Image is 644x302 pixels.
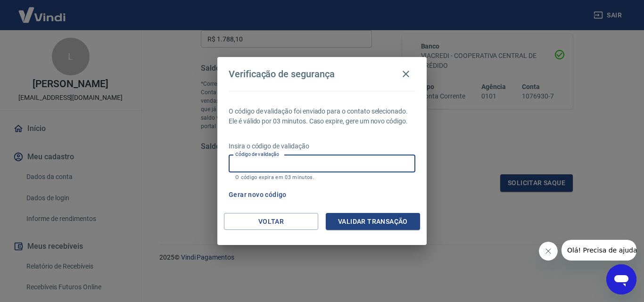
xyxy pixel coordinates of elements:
label: Código de validação [235,151,279,158]
iframe: Botão para abrir a janela de mensagens [606,264,636,294]
p: O código expira em 03 minutos. [235,174,409,180]
button: Gerar novo código [225,186,290,204]
button: Validar transação [326,213,420,230]
p: Insira o código de validação [229,141,415,151]
iframe: Fechar mensagem [539,242,558,261]
iframe: Mensagem da empresa [561,240,636,261]
h4: Verificação de segurança [229,68,335,80]
span: Olá! Precisa de ajuda? [6,7,79,14]
button: Voltar [224,213,318,230]
p: O código de validação foi enviado para o contato selecionado. Ele é válido por 03 minutos. Caso e... [229,106,415,126]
